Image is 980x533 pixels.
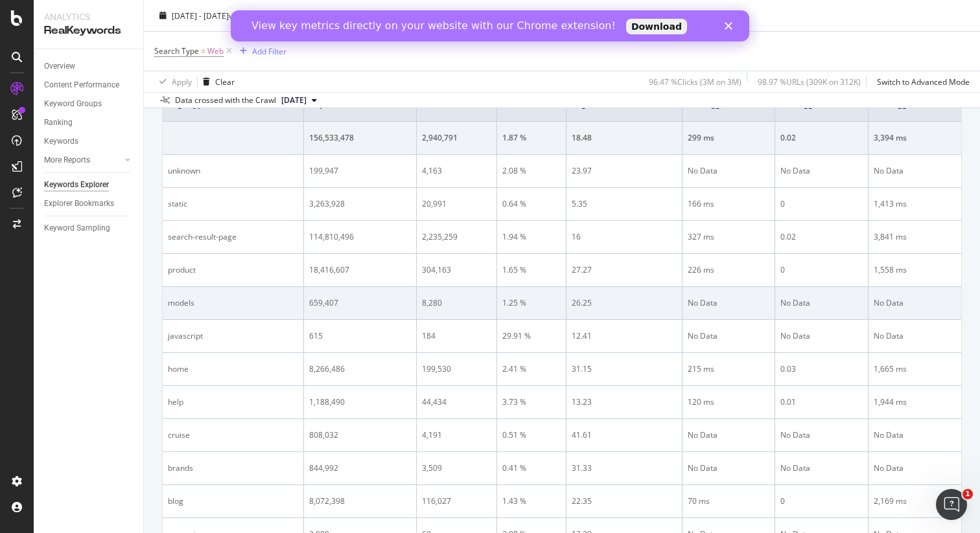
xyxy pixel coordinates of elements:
[572,429,677,441] div: 41.61
[168,396,298,408] div: help
[207,42,224,60] span: Web
[780,429,862,441] div: No Data
[572,495,677,507] div: 22.35
[168,165,298,177] div: unknown
[688,429,769,441] div: No Data
[44,97,102,111] div: Keyword Groups
[874,297,956,309] div: No Data
[44,23,133,38] div: RealKeywords
[198,71,235,92] button: Clear
[502,165,561,177] div: 2.08 %
[502,429,561,441] div: 0.51 %
[502,297,561,309] div: 1.25 %
[422,165,491,177] div: 4,163
[572,462,677,474] div: 31.33
[874,330,956,342] div: No Data
[168,462,298,474] div: brands
[309,264,411,276] div: 18,416,607
[422,264,491,276] div: 304,163
[780,198,862,210] div: 0
[874,495,956,507] div: 2,169 ms
[172,10,229,21] span: [DATE] - [DATE]
[309,396,411,408] div: 1,188,490
[502,495,561,507] div: 1.43 %
[502,264,561,276] div: 1.65 %
[168,429,298,441] div: cruise
[874,165,956,177] div: No Data
[688,363,769,375] div: 215 ms
[44,60,134,73] a: Overview
[688,165,769,177] div: No Data
[172,76,192,87] div: Apply
[276,93,322,108] button: [DATE]
[874,363,956,375] div: 1,665 ms
[688,198,769,210] div: 166 ms
[168,297,298,309] div: models
[44,10,133,23] div: Analytics
[688,495,769,507] div: 70 ms
[215,76,235,87] div: Clear
[780,363,862,375] div: 0.03
[780,330,862,342] div: No Data
[572,396,677,408] div: 13.23
[649,76,741,87] div: 96.47 % Clicks ( 3M on 3M )
[394,9,405,22] div: times
[874,462,956,474] div: No Data
[874,132,956,144] div: 3,394 ms
[44,60,75,73] div: Overview
[168,495,298,507] div: blog
[309,330,411,342] div: 615
[44,178,134,192] a: Keywords Explorer
[688,132,769,144] div: 299 ms
[422,132,491,144] div: 2,940,791
[231,10,749,41] iframe: Intercom live chat banner
[780,495,862,507] div: 0
[502,363,561,375] div: 2.41 %
[502,396,561,408] div: 3.73 %
[502,231,561,243] div: 1.94 %
[688,462,769,474] div: No Data
[44,153,121,167] a: More Reports
[309,495,411,507] div: 8,072,398
[44,197,114,210] div: Explorer Bookmarks
[780,396,862,408] div: 0.01
[44,153,90,167] div: More Reports
[44,116,134,130] a: Ranking
[758,76,861,87] div: 98.97 % URLs ( 309K on 312K )
[502,462,561,474] div: 0.41 %
[154,71,192,92] button: Apply
[309,462,411,474] div: 844,992
[502,330,561,342] div: 29.91 %
[252,45,286,56] div: Add Filter
[309,363,411,375] div: 8,266,486
[874,396,956,408] div: 1,944 ms
[168,330,298,342] div: javascript
[688,297,769,309] div: No Data
[309,165,411,177] div: 199,947
[572,297,677,309] div: 26.25
[422,198,491,210] div: 20,991
[44,135,134,148] a: Keywords
[44,116,73,130] div: Ranking
[572,363,677,375] div: 31.15
[874,231,956,243] div: 3,841 ms
[422,330,491,342] div: 184
[416,5,477,26] button: Segments
[962,489,973,499] span: 1
[877,76,970,87] div: Switch to Advanced Mode
[281,95,307,106] span: 2025 Apr. 6th
[572,264,677,276] div: 27.27
[572,231,677,243] div: 16
[44,221,110,235] div: Keyword Sampling
[422,396,491,408] div: 44,434
[494,12,507,19] div: Close
[44,135,78,148] div: Keywords
[309,231,411,243] div: 114,810,496
[44,78,134,92] a: Content Performance
[874,198,956,210] div: 1,413 ms
[154,45,199,56] span: Search Type
[780,297,862,309] div: No Data
[572,198,677,210] div: 5.35
[44,78,119,92] div: Content Performance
